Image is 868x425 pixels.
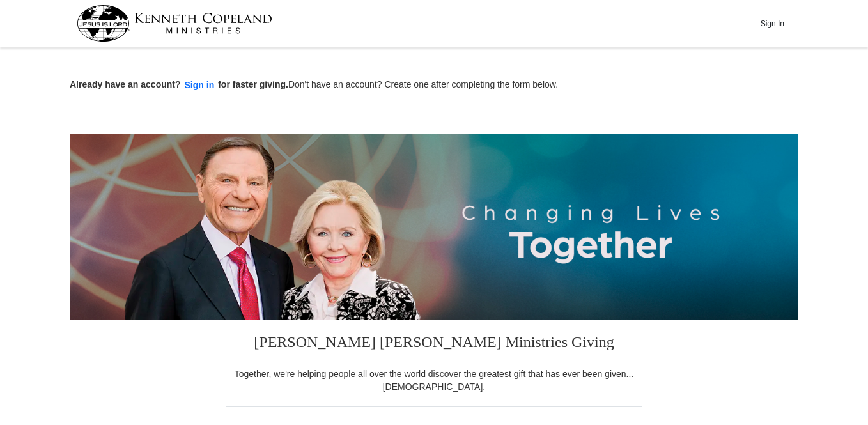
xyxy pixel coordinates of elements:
[226,367,642,393] div: Together, we're helping people all over the world discover the greatest gift that has ever been g...
[226,320,642,367] h3: [PERSON_NAME] [PERSON_NAME] Ministries Giving
[753,13,791,33] button: Sign In
[77,5,272,42] img: kcm-header-logo.svg
[181,78,219,93] button: Sign in
[70,79,288,89] strong: Already have an account? for faster giving.
[70,78,798,93] p: Don't have an account? Create one after completing the form below.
